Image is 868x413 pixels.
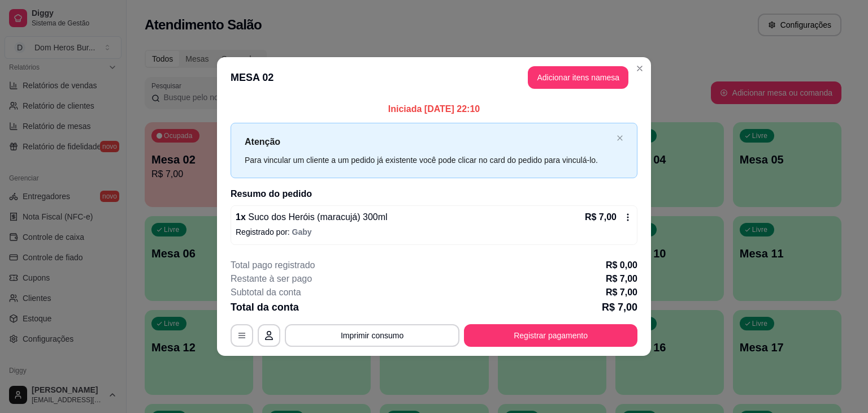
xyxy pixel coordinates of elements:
[528,66,628,89] button: Adicionar itens namesa
[231,299,299,315] p: Total da conta
[245,135,612,149] p: Atenção
[585,210,617,224] p: R$ 7,00
[631,59,649,78] button: Close
[606,259,637,272] p: R$ 0,00
[231,286,301,299] p: Subtotal da conta
[231,187,637,201] h2: Resumo do pedido
[236,226,632,238] p: Registrado por:
[606,272,637,286] p: R$ 7,00
[231,102,637,116] p: Iniciada [DATE] 22:10
[617,135,623,141] span: close
[245,154,612,166] div: Para vincular um cliente a um pedido já existente você pode clicar no card do pedido para vinculá...
[246,212,388,222] span: Suco dos Heróis (maracujá) 300ml
[231,259,315,272] p: Total pago registrado
[217,57,651,98] header: MESA 02
[285,324,459,347] button: Imprimir consumo
[464,324,637,347] button: Registrar pagamento
[617,135,623,142] button: close
[231,272,312,286] p: Restante à ser pago
[606,286,637,299] p: R$ 7,00
[602,299,637,315] p: R$ 7,00
[292,227,312,236] span: Gaby
[236,210,388,224] p: 1 x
